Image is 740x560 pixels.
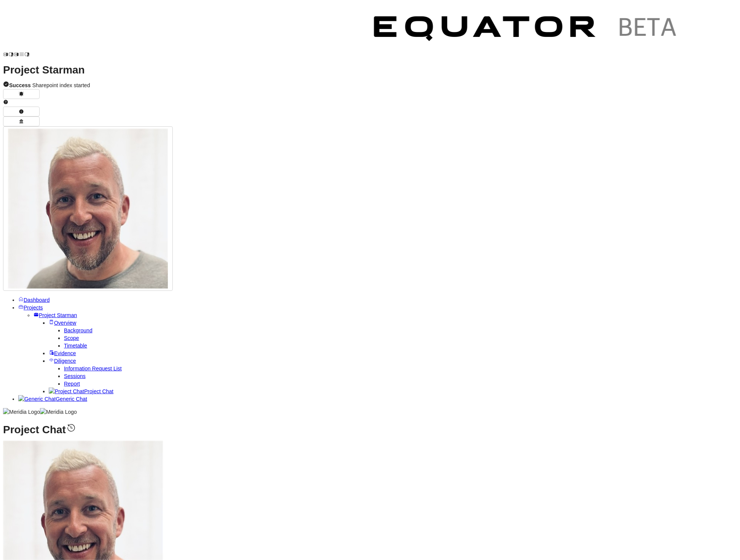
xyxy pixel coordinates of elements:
[18,297,50,303] a: Dashboard
[64,373,86,379] a: Sessions
[49,358,76,364] a: Diligence
[8,129,168,289] img: Profile Icon
[49,388,84,395] img: Project Chat
[64,343,87,349] a: Timetable
[33,312,77,318] a: Project Starman
[18,395,56,403] img: Generic Chat
[3,423,737,434] h1: Project Chat
[54,358,76,364] span: Diligence
[9,82,31,88] strong: Success
[49,320,76,326] a: Overview
[54,350,76,356] span: Evidence
[49,350,76,356] a: Evidence
[39,312,77,318] span: Project Starman
[40,408,77,416] img: Meridia Logo
[56,396,87,402] span: Generic Chat
[24,305,43,311] span: Projects
[64,327,92,333] a: Background
[3,66,737,74] h1: Project Starman
[54,320,76,326] span: Overview
[64,335,79,341] a: Scope
[84,388,113,394] span: Project Chat
[30,3,361,57] img: Customer Logo
[64,381,80,387] a: Report
[18,305,43,311] a: Projects
[49,388,113,394] a: Project ChatProject Chat
[64,365,122,372] a: Information Request List
[9,82,90,88] span: Sharepoint index started
[361,3,692,57] img: Customer Logo
[24,297,50,303] span: Dashboard
[18,396,87,402] a: Generic ChatGeneric Chat
[3,408,40,416] img: Meridia Logo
